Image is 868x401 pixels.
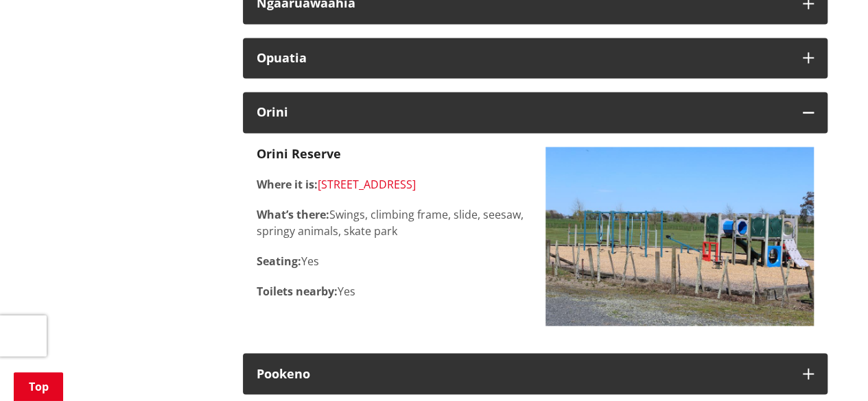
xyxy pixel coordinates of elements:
[318,176,416,191] a: [STREET_ADDRESS]
[257,252,525,269] p: Yes
[257,253,301,268] strong: Seating:
[257,206,525,239] p: Swings, climbing frame, slide, seesaw, springy animals, skate park
[257,106,789,119] h3: Orini
[257,176,318,191] strong: Where it is:
[546,147,814,326] img: Orini-reserve-playground
[243,353,828,394] button: Pookeno
[257,283,338,298] strong: Toilets nearby:
[257,282,525,299] p: Yes
[257,206,329,221] strong: What’s there:
[257,367,789,380] h3: Pookeno
[805,343,854,393] iframe: Messenger Launcher
[257,145,341,162] strong: Orini Reserve
[243,38,828,79] button: Opuatia
[257,51,789,65] h3: Opuatia
[14,372,63,401] a: Top
[243,92,828,133] button: Orini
